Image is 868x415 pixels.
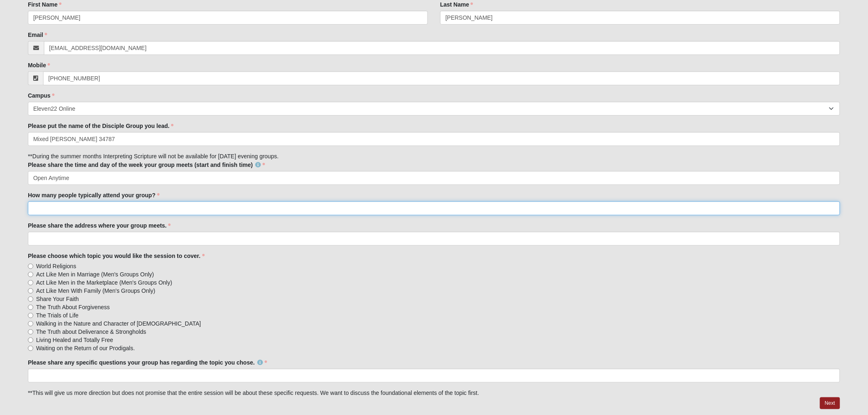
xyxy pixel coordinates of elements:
[36,344,135,352] span: Waiting on the Return of our Prodigals.
[28,191,160,199] label: How many people typically attend your group?
[28,305,33,310] input: The Truth About Forgiveness
[28,0,62,9] label: First Name
[36,328,146,336] span: The Truth about Deliverance & Strongholds
[820,397,840,409] a: Next
[28,272,33,277] input: Act Like Men in Marriage (Men's Groups Only)
[36,262,76,270] span: World Religions
[28,337,33,343] input: Living Healed and Totally Free
[28,161,265,169] label: Please share the time and day of the week your group meets (start and finish time)
[28,252,205,260] label: Please choose which topic you would like the session to cover.
[36,295,79,303] span: Share Your Faith
[36,336,113,344] span: Living Healed and Totally Free
[28,91,55,100] label: Campus
[36,303,110,311] span: The Truth About Forgiveness
[28,0,840,397] div: **During the summer months Interpreting Scripture will not be available for [DATE] evening groups...
[28,221,171,230] label: Please share the address where your group meets.
[28,288,33,294] input: Act Like Men With Family (Men's Groups Only)
[28,264,33,269] input: World Religions
[28,313,33,318] input: The Trials of Life
[28,296,33,302] input: Share Your Faith
[28,329,33,335] input: The Truth about Deliverance & Strongholds
[28,122,174,130] label: Please put the name of the Disciple Group you lead.
[36,287,155,295] span: Act Like Men With Family (Men's Groups Only)
[36,319,201,328] span: Walking in the Nature and Character of [DEMOGRAPHIC_DATA]
[28,346,33,351] input: Waiting on the Return of our Prodigals.
[28,280,33,285] input: Act Like Men in the Marketplace (Men's Groups Only)
[28,61,50,69] label: Mobile
[36,311,79,319] span: The Trials of Life
[28,358,267,367] label: Please share any specific questions your group has regarding the topic you chose.
[36,270,154,278] span: Act Like Men in Marriage (Men's Groups Only)
[36,278,172,287] span: Act Like Men in the Marketplace (Men's Groups Only)
[28,31,47,39] label: Email
[440,0,473,9] label: Last Name
[28,321,33,326] input: Walking in the Nature and Character of [DEMOGRAPHIC_DATA]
